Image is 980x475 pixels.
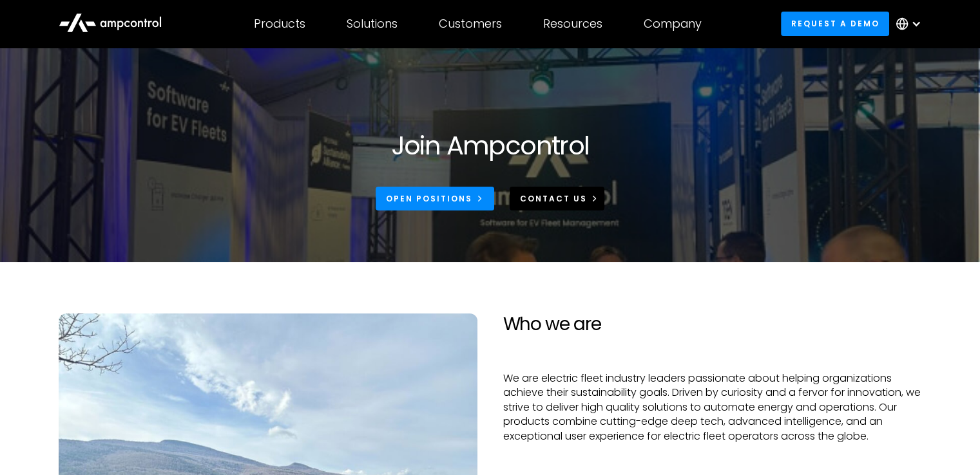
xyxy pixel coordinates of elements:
div: Customers [439,17,502,31]
div: CONTACT US [519,193,586,205]
div: Company [644,17,702,31]
div: Open Positions [386,193,472,205]
a: Request a demo [781,12,889,35]
div: Resources [543,17,602,31]
div: Solutions [347,17,398,31]
p: We are electric fleet industry leaders passionate about helping organizations achieve their susta... [503,371,921,443]
div: Products [254,17,305,31]
a: Open Positions [376,187,494,210]
h1: Join Ampcontrol [390,130,589,161]
a: CONTACT US [510,187,604,210]
h2: Who we are [503,313,921,335]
